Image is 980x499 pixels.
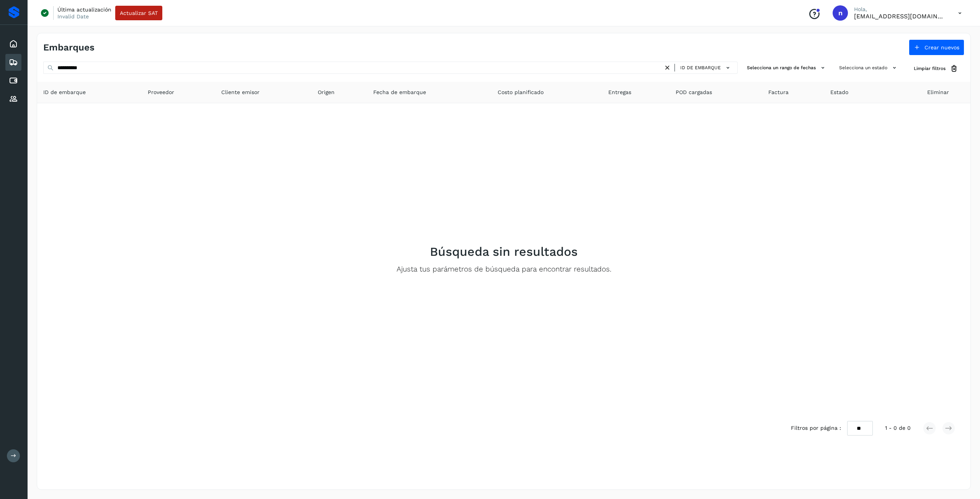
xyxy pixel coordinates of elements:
p: niagara+prod@solvento.mx [854,13,946,20]
span: Origen [318,88,335,96]
span: Filtros por página : [791,424,841,432]
div: Embarques [5,54,21,71]
p: Ajusta tus parámetros de búsqueda para encontrar resultados. [397,265,611,274]
span: Proveedor [148,88,174,96]
p: Hola, [854,6,946,13]
span: Crear nuevos [924,45,959,50]
span: ID de embarque [43,88,86,96]
h4: Embarques [43,42,95,53]
span: Estado [830,88,848,96]
span: Limpiar filtros [914,65,946,72]
span: Eliminar [927,88,949,96]
span: Actualizar SAT [120,10,158,16]
span: 1 - 0 de 0 [885,424,911,432]
span: Factura [768,88,789,96]
button: ID de embarque [678,62,734,73]
button: Limpiar filtros [908,62,964,76]
div: Proveedores [5,91,21,107]
h2: Búsqueda sin resultados [430,244,578,259]
span: ID de embarque [680,64,721,71]
span: Entregas [608,88,631,96]
div: Cuentas por pagar [5,72,21,89]
button: Actualizar SAT [115,6,162,20]
div: Inicio [5,36,21,52]
p: Última actualización [57,6,111,13]
span: Cliente emisor [221,88,260,96]
p: Invalid Date [57,13,89,20]
button: Selecciona un rango de fechas [744,62,830,74]
span: Costo planificado [498,88,544,96]
button: Crear nuevos [909,39,964,55]
span: POD cargadas [676,88,712,96]
span: Fecha de embarque [373,88,426,96]
button: Selecciona un estado [836,62,902,74]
